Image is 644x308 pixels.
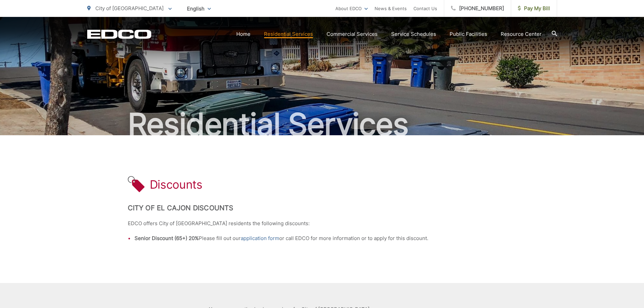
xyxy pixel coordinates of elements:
[501,30,542,38] a: Resource Center
[135,234,517,242] li: Please fill out our or call EDCO for more information or to apply for this discount.
[241,234,279,242] a: application form
[128,204,517,212] h2: City of El Cajon Discounts
[264,30,313,38] a: Residential Services
[87,108,557,141] h2: Residential Services
[327,30,378,38] a: Commercial Services
[87,29,151,39] a: EDCD logo. Return to the homepage.
[450,30,487,38] a: Public Facilities
[518,4,550,13] span: Pay My Bill
[182,3,216,15] span: English
[375,4,407,13] a: News & Events
[128,219,517,228] p: EDCO offers City of [GEOGRAPHIC_DATA] residents the following discounts:
[391,30,436,38] a: Service Schedules
[150,178,202,191] h1: Discounts
[413,4,437,13] a: Contact Us
[335,4,368,13] a: About EDCO
[236,30,251,38] a: Home
[95,5,164,11] span: City of [GEOGRAPHIC_DATA]
[135,235,199,241] strong: Senior Discount (65+) 20%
